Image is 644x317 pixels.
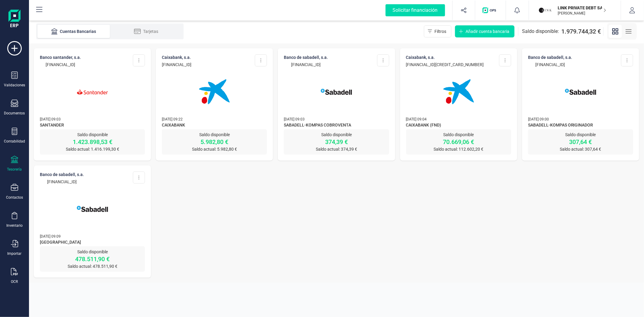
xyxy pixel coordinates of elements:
[528,117,549,121] span: [DATE] 09:00
[162,132,267,138] p: Saldo disponible
[406,132,511,138] p: Saldo disponible
[50,28,98,34] div: Cuentas Bancarias
[536,1,614,20] button: LILINK PRIVATE DEBT SA[PERSON_NAME]
[6,195,23,200] div: Contactos
[40,179,84,185] p: [FINANCIAL_ID]
[284,117,305,121] span: [DATE] 09:03
[162,62,191,68] p: [FINANCIAL_ID]
[40,263,145,269] p: Saldo actual: 478.511,90 €
[40,255,145,263] p: 478.511,90 €
[11,279,18,284] div: OCR
[558,11,606,16] p: [PERSON_NAME]
[434,28,446,34] span: Filtros
[40,117,61,121] span: [DATE] 09:03
[561,27,601,36] span: 1.979.744,32 €
[406,146,511,152] p: Saldo actual: 112.602,20 €
[539,4,552,17] img: LI
[162,138,267,146] p: 5.982,80 €
[284,146,389,152] p: Saldo actual: 374,39 €
[528,122,633,129] span: SABADELL-KOMPAS ORIGINADOR
[40,54,81,60] p: BANCO SANTANDER, S.A.
[386,4,445,16] div: Solicitar financiación
[406,117,427,121] span: [DATE] 09:04
[8,10,21,29] img: Logo Finanedi
[406,54,484,60] p: CAIXABANK, S.A.
[40,146,145,152] p: Saldo actual: 1.416.199,30 €
[406,62,484,68] p: [FINANCIAL_ID][CREDIT_CARD_NUMBER]
[558,5,606,11] p: LINK PRIVATE DEBT SA
[466,28,509,34] span: Añadir cuenta bancaria
[40,132,145,138] p: Saldo disponible
[284,122,389,129] span: SABADELL-KOMPAS COBROVENTA
[40,122,145,129] span: SANTANDER
[4,83,25,88] div: Validaciones
[40,171,84,178] p: BANCO DE SABADELL, S.A.
[284,54,328,60] p: BANCO DE SABADELL, S.A.
[528,54,572,60] p: BANCO DE SABADELL, S.A.
[284,62,328,68] p: [FINANCIAL_ID]
[7,167,22,172] div: Tesorería
[528,138,633,146] p: 307,64 €
[162,54,191,60] p: CAIXABANK, S.A.
[284,138,389,146] p: 374,39 €
[528,62,572,68] p: [FINANCIAL_ID]
[406,122,511,129] span: CAIXABANK (FND)
[40,239,145,246] span: [GEOGRAPHIC_DATA]
[479,1,502,20] button: Logo de OPS
[406,138,511,146] p: 70.669,06 €
[528,146,633,152] p: Saldo actual: 307,64 €
[528,132,633,138] p: Saldo disponible
[162,117,183,121] span: [DATE] 09:22
[162,146,267,152] p: Saldo actual: 5.982,80 €
[522,28,559,35] span: Saldo disponible:
[40,62,81,68] p: [FINANCIAL_ID]
[424,25,451,37] button: Filtros
[6,223,23,228] div: Inventario
[482,7,498,13] img: Logo de OPS
[162,122,267,129] span: CAIXABANK
[122,28,170,34] div: Tarjetas
[284,132,389,138] p: Saldo disponible
[455,25,514,37] button: Añadir cuenta bancaria
[40,249,145,255] p: Saldo disponible
[378,1,452,20] button: Solicitar financiación
[8,251,22,256] div: Importar
[4,139,25,144] div: Contabilidad
[40,138,145,146] p: 1.423.898,53 €
[40,234,61,239] span: [DATE] 09:09
[4,111,25,116] div: Documentos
